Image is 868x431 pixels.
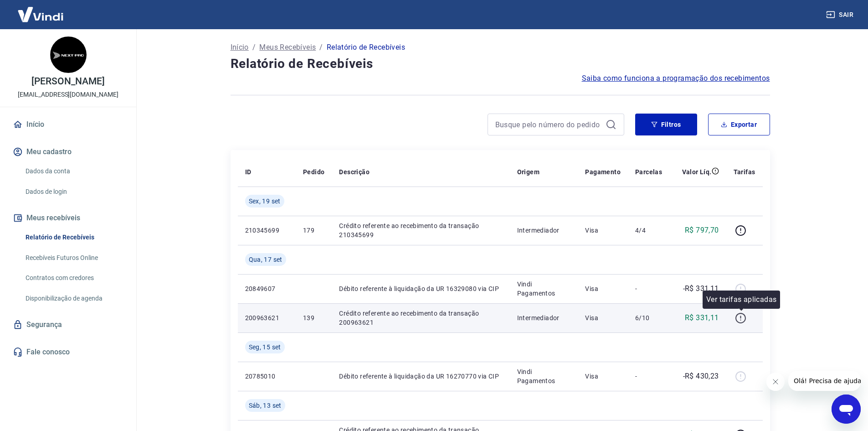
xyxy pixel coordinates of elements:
[11,0,70,28] img: Vindi
[22,228,125,247] a: Relatório de Recebíveis
[683,283,719,294] p: -R$ 331,11
[231,55,770,73] h4: Relatório de Recebíveis
[319,42,323,53] p: /
[22,162,125,181] a: Dados da conta
[635,372,662,381] p: -
[685,312,719,323] p: R$ 331,11
[517,167,539,177] p: Origem
[5,6,77,14] span: Olá! Precisa de ajuda?
[50,36,87,73] img: ba7a6133-de1a-4517-9683-564b6ffa7d02.jpeg
[11,114,125,135] a: Início
[249,343,281,352] span: Seg, 15 set
[303,167,324,177] p: Pedido
[517,280,571,298] p: Vindi Pagamentos
[11,315,125,335] a: Segurança
[327,42,405,53] p: Relatório de Recebíveis
[708,114,770,135] button: Exportar
[249,401,282,410] span: Sáb, 13 set
[585,226,621,235] p: Visa
[231,42,249,53] a: Início
[339,309,502,327] p: Crédito referente ao recebimento da transação 200963621
[31,77,104,86] p: [PERSON_NAME]
[11,208,125,228] button: Meus recebíveis
[635,313,662,322] p: 6/10
[683,371,719,382] p: -R$ 430,23
[339,221,502,239] p: Crédito referente ao recebimento da transação 210345699
[22,269,125,287] a: Contratos com credores
[585,313,621,322] p: Visa
[252,42,256,53] p: /
[18,90,118,99] p: [EMAIL_ADDRESS][DOMAIN_NAME]
[249,255,282,264] span: Qua, 17 set
[517,367,571,385] p: Vindi Pagamentos
[734,167,755,177] p: Tarifas
[635,114,697,135] button: Filtros
[585,284,621,293] p: Visa
[635,226,662,235] p: 4/4
[585,372,621,381] p: Visa
[303,226,324,235] p: 179
[685,225,719,236] p: R$ 797,70
[339,167,370,177] p: Descrição
[585,167,621,177] p: Pagamento
[245,372,288,381] p: 20785010
[22,182,125,201] a: Dados de login
[245,313,288,322] p: 200963621
[635,284,662,293] p: -
[766,373,785,391] iframe: Fechar mensagem
[339,284,502,293] p: Débito referente à liquidação da UR 16329080 via CIP
[635,167,662,177] p: Parcelas
[249,197,281,206] span: Sex, 19 set
[339,372,502,381] p: Débito referente à liquidação da UR 16270770 via CIP
[11,342,125,362] a: Fale conosco
[824,6,857,23] button: Sair
[582,73,770,84] a: Saiba como funciona a programação dos recebimentos
[495,118,602,131] input: Busque pelo número do pedido
[303,313,324,322] p: 139
[245,284,288,293] p: 20849607
[259,42,316,53] a: Meus Recebíveis
[245,226,288,235] p: 210345699
[706,294,776,305] p: Ver tarifas aplicadas
[22,289,125,308] a: Disponibilização de agenda
[517,313,571,322] p: Intermediador
[22,249,125,267] a: Recebíveis Futuros Online
[245,167,252,177] p: ID
[682,167,712,177] p: Valor Líq.
[517,226,571,235] p: Intermediador
[11,142,125,162] button: Meu cadastro
[788,371,861,391] iframe: Mensagem da empresa
[832,395,861,424] iframe: Botão para abrir a janela de mensagens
